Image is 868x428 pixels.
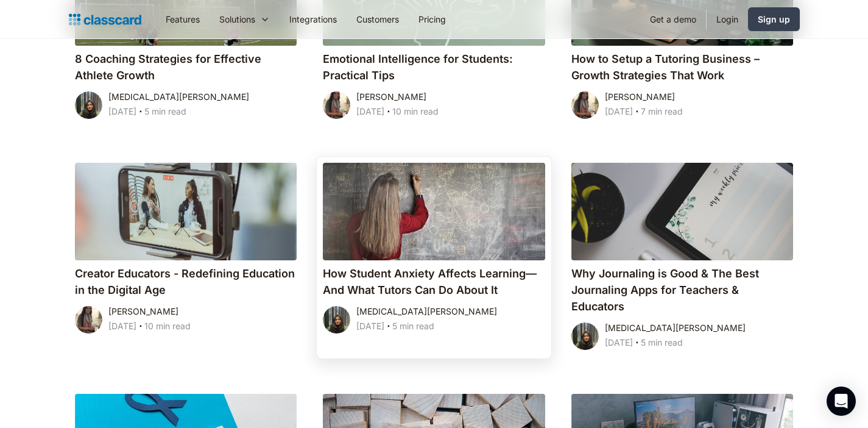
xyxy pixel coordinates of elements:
div: 10 min read [144,319,191,333]
a: Creator Educators - Redefining Education in the Digital Age[PERSON_NAME][DATE]‧10 min read [69,157,303,358]
a: Pricing [409,5,456,33]
div: [MEDICAL_DATA][PERSON_NAME] [108,90,249,104]
div: 10 min read [392,104,439,119]
div: [DATE] [605,335,633,350]
h4: Creator Educators - Redefining Education in the Digital Age [75,265,297,298]
a: Sign up [748,7,800,31]
div: Solutions [210,5,280,33]
div: [PERSON_NAME] [356,90,426,104]
h4: How Student Anxiety Affects Learning—And What Tutors Can Do About It [323,265,545,298]
a: Login [707,5,748,33]
div: [PERSON_NAME] [108,304,178,319]
a: Customers [347,5,409,33]
a: Why Journaling is Good & The Best Journaling Apps for Teachers & Educators[MEDICAL_DATA][PERSON_N... [565,157,800,358]
div: ‧ [384,104,392,121]
a: How Student Anxiety Affects Learning—And What Tutors Can Do About It[MEDICAL_DATA][PERSON_NAME][D... [317,157,551,358]
div: Open Intercom Messenger [827,387,856,416]
div: [PERSON_NAME] [605,90,675,104]
div: ‧ [633,104,641,121]
h4: 8 Coaching Strategies for Effective Athlete Growth [75,51,297,84]
a: Get a demo [640,5,706,33]
div: ‧ [384,319,392,336]
div: ‧ [136,319,144,336]
a: Features [156,5,210,33]
div: [MEDICAL_DATA][PERSON_NAME] [356,304,497,319]
h4: How to Setup a Tutoring Business – Growth Strategies That Work [571,51,794,84]
div: [DATE] [108,319,136,333]
div: Sign up [758,13,790,26]
div: [DATE] [356,319,384,333]
div: 5 min read [641,335,683,350]
div: 5 min read [144,104,186,119]
h4: Why Journaling is Good & The Best Journaling Apps for Teachers & Educators [571,265,794,315]
a: home [69,11,141,28]
div: [MEDICAL_DATA][PERSON_NAME] [605,321,746,335]
div: 5 min read [392,319,434,333]
div: [DATE] [108,104,136,119]
div: Solutions [219,13,255,26]
div: 7 min read [641,104,683,119]
div: ‧ [633,335,641,352]
div: [DATE] [356,104,384,119]
a: Integrations [280,5,347,33]
div: ‧ [136,104,144,121]
h4: Emotional Intelligence for Students‍: Practical Tips [323,51,545,84]
div: [DATE] [605,104,633,119]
